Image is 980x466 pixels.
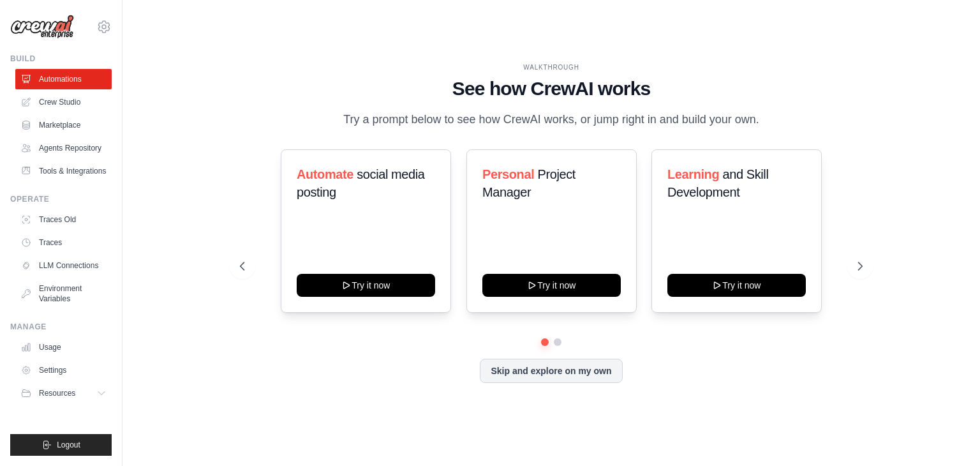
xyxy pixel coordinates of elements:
[667,167,719,181] span: Learning
[482,274,621,297] button: Try it now
[297,167,425,199] span: social media posting
[337,110,766,129] p: Try a prompt below to see how CrewAI works, or jump right in and build your own.
[297,167,353,181] span: Automate
[57,440,80,450] span: Logout
[39,388,75,398] span: Resources
[15,209,112,230] a: Traces Old
[15,115,112,135] a: Marketplace
[240,77,863,100] h1: See how CrewAI works
[10,15,74,39] img: Logo
[15,232,112,253] a: Traces
[15,92,112,112] a: Crew Studio
[15,69,112,89] a: Automations
[15,255,112,276] a: LLM Connections
[10,194,112,204] div: Operate
[15,337,112,357] a: Usage
[15,383,112,403] button: Resources
[10,322,112,332] div: Manage
[10,434,112,456] button: Logout
[15,360,112,380] a: Settings
[297,274,435,297] button: Try it now
[15,161,112,181] a: Tools & Integrations
[482,167,575,199] span: Project Manager
[667,274,806,297] button: Try it now
[15,138,112,158] a: Agents Repository
[482,167,534,181] span: Personal
[10,54,112,64] div: Build
[240,63,863,72] div: WALKTHROUGH
[15,278,112,309] a: Environment Variables
[480,359,622,383] button: Skip and explore on my own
